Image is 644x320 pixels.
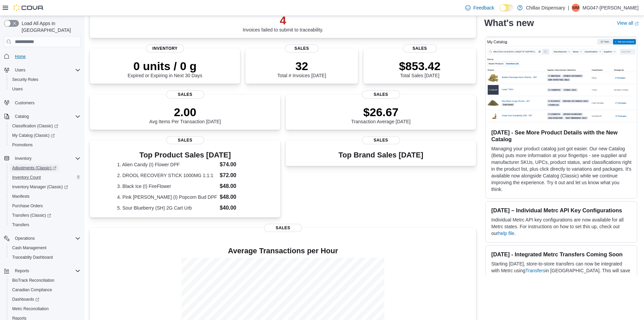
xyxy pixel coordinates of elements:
span: Transfers [12,222,29,228]
span: Dashboards [12,297,39,302]
span: Promotions [12,142,33,148]
p: | [568,4,569,12]
input: Dark Mode [500,4,514,12]
button: Users [12,66,28,74]
a: Dashboards [9,295,42,303]
button: Home [1,51,83,61]
div: Transaction Average [DATE] [351,105,411,124]
span: Adjustments (Classic) [9,164,80,172]
dd: $72.00 [220,171,253,179]
button: Reports [12,267,32,275]
button: Operations [1,234,83,243]
a: Promotions [9,141,35,149]
a: My Catalog (Classic) [9,131,57,140]
span: Purchase Orders [9,202,80,210]
a: Home [12,52,28,61]
button: Purchase Orders [7,201,83,211]
span: Promotions [9,141,80,149]
span: Operations [15,236,35,241]
span: Inventory Manager (Classic) [12,184,68,190]
span: My Catalog (Classic) [9,131,80,140]
button: Catalog [12,112,31,121]
button: Traceabilty Dashboard [7,253,83,262]
span: Canadian Compliance [12,287,52,293]
dt: 3. Black Ice (I) FireFlower [117,183,217,190]
span: Manifests [12,194,29,199]
a: Inventory Manager (Classic) [9,183,71,191]
a: help file [498,231,514,236]
a: Manifests [9,192,32,200]
span: Traceabilty Dashboard [12,255,53,260]
a: Users [9,85,25,93]
span: Cash Management [9,244,80,252]
span: Metrc Reconciliation [12,306,49,312]
button: Inventory [1,154,83,163]
button: Security Roles [7,75,83,84]
p: 2.00 [149,105,221,119]
span: Inventory Manager (Classic) [9,183,80,191]
span: Classification (Classic) [12,123,58,129]
p: 4 [243,14,324,27]
span: Customers [12,99,80,107]
h3: [DATE] - Integrated Metrc Transfers Coming Soon [491,251,631,258]
span: Home [15,54,26,59]
button: Customers [1,98,83,108]
span: Feedback [473,4,494,11]
a: Inventory Count [9,173,44,182]
span: Cash Management [12,245,46,251]
button: Inventory [12,154,34,163]
span: Customers [15,100,34,106]
a: Canadian Compliance [9,286,55,294]
p: $853.42 [399,59,440,73]
p: Individual Metrc API key configurations are now available for all Metrc states. For instructions ... [491,216,631,237]
h3: Top Brand Sales [DATE] [338,151,423,159]
h3: Top Product Sales [DATE] [117,151,253,159]
span: Users [12,86,23,92]
button: Catalog [1,112,83,121]
span: Load All Apps in [GEOGRAPHIC_DATA] [19,20,80,34]
a: BioTrack Reconciliation [9,276,57,284]
span: Inventory [12,154,80,163]
span: Sales [166,136,204,144]
div: MG047-Maya Espinoza [572,4,580,12]
h3: [DATE] – Individual Metrc API Key Configurations [491,207,631,214]
img: Cova [14,4,44,11]
p: Managing your product catalog just got easier. Our new Catalog (Beta) puts more information at yo... [491,145,631,193]
a: Classification (Classic) [9,122,61,130]
a: Transfers [9,221,32,229]
div: Total Sales [DATE] [399,59,440,78]
span: Reports [15,268,29,274]
button: Users [7,84,83,94]
dt: 2. DROOL RECOVERY STICK 1000MG 1:1:1 [117,172,217,179]
button: BioTrack Reconciliation [7,276,83,285]
span: Users [9,85,80,93]
a: Classification (Classic) [7,121,83,131]
span: Transfers (Classic) [12,213,51,218]
button: Users [1,65,83,75]
dd: $40.00 [220,204,253,212]
a: Dashboards [7,295,83,304]
span: Sales [264,224,302,232]
button: Cash Management [7,243,83,253]
span: Traceabilty Dashboard [9,253,80,261]
a: Adjustments (Classic) [9,164,59,172]
div: Avg Items Per Transaction [DATE] [149,105,221,124]
p: Starting [DATE], store-to-store transfers can now be integrated with Metrc using in [GEOGRAPHIC_D... [491,260,631,294]
span: Inventory [15,156,31,161]
dd: $74.00 [220,161,253,169]
a: Transfers (Classic) [7,211,83,220]
a: Traceabilty Dashboard [9,253,55,261]
dd: $48.00 [220,182,253,190]
p: 0 units / 0 g [128,59,202,73]
span: Adjustments (Classic) [12,165,56,171]
a: Customers [12,99,37,107]
div: Invoices failed to submit to traceability. [243,14,324,33]
a: Adjustments (Classic) [7,163,83,173]
span: My Catalog (Classic) [12,133,55,138]
span: Users [15,67,25,73]
span: Home [12,52,80,60]
span: MM [572,4,579,12]
p: 32 [277,59,326,73]
p: $26.67 [351,105,411,119]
